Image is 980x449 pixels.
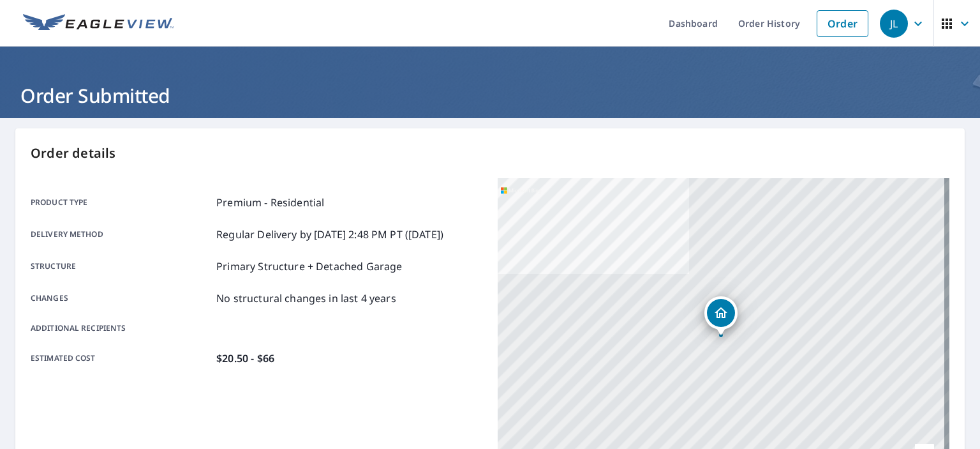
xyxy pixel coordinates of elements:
[31,351,211,366] p: Estimated cost
[216,195,324,210] p: Premium - Residential
[31,227,211,242] p: Delivery method
[216,227,443,242] p: Regular Delivery by [DATE] 2:48 PM PT ([DATE])
[31,195,211,210] p: Product type
[880,10,908,38] div: JL
[817,10,868,37] a: Order
[31,144,949,163] p: Order details
[216,259,402,274] p: Primary Structure + Detached Garage
[31,259,211,274] p: Structure
[15,82,965,109] h1: Order Submitted
[31,291,211,306] p: Changes
[216,351,274,366] p: $20.50 - $66
[31,323,211,334] p: Additional recipients
[23,14,174,33] img: EV Logo
[704,296,738,336] div: Dropped pin, building 1, Residential property, 1608 Ekin Ave New Albany, IN 47150
[216,291,396,306] p: No structural changes in last 4 years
